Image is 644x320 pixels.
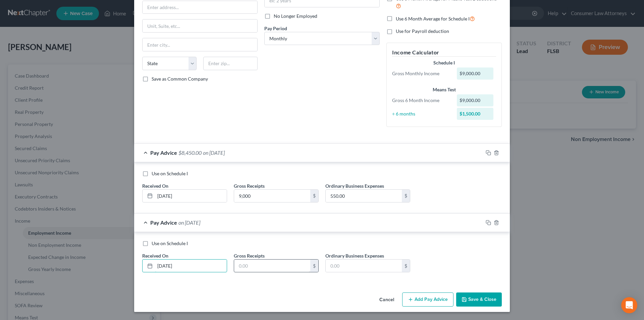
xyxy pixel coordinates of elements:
div: Open Intercom Messenger [621,297,637,313]
div: $ [402,190,410,202]
span: Save as Common Company [152,76,208,82]
h5: Income Calculator [392,48,496,57]
span: Received On [142,253,168,259]
span: Pay Advice [150,149,177,156]
input: 0.00 [326,190,402,202]
button: Cancel [374,293,399,307]
button: Add Pay Advice [402,292,453,307]
input: 0.00 [234,260,310,272]
span: Use on Schedule I [152,240,188,246]
input: Unit, Suite, etc... [143,19,257,32]
div: $9,000.00 [457,67,494,80]
label: Gross Receipts [234,182,265,189]
input: MM/DD/YYYY [155,260,227,272]
button: Save & Close [456,292,502,307]
input: 0.00 [326,260,402,272]
label: Ordinary Business Expenses [325,252,384,259]
span: No Longer Employed [274,13,317,19]
div: ÷ 6 months [389,110,453,117]
div: Means Test [392,86,496,93]
div: $ [310,260,318,272]
div: $1,500.00 [457,108,494,120]
span: Use on Schedule I [152,171,188,176]
span: on [DATE] [178,219,200,226]
span: Use for Payroll deduction [396,28,449,34]
span: Use 6 Month Average for Schedule I [396,16,470,21]
div: $ [310,190,318,202]
input: 0.00 [234,190,310,202]
input: Enter zip... [203,57,258,70]
div: $ [402,260,410,272]
span: $8,450.00 [178,149,202,156]
span: on [DATE] [203,149,225,156]
span: Pay Advice [150,219,177,226]
div: Schedule I [392,59,496,66]
div: $9,000.00 [457,94,494,106]
span: Received On [142,183,168,189]
div: Gross 6 Month Income [389,97,453,104]
label: Gross Receipts [234,252,265,259]
div: Gross Monthly Income [389,70,453,77]
input: MM/DD/YYYY [155,190,227,202]
span: Pay Period [264,26,287,31]
input: Enter address... [143,1,257,14]
label: Ordinary Business Expenses [325,182,384,189]
input: Enter city... [143,38,257,51]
